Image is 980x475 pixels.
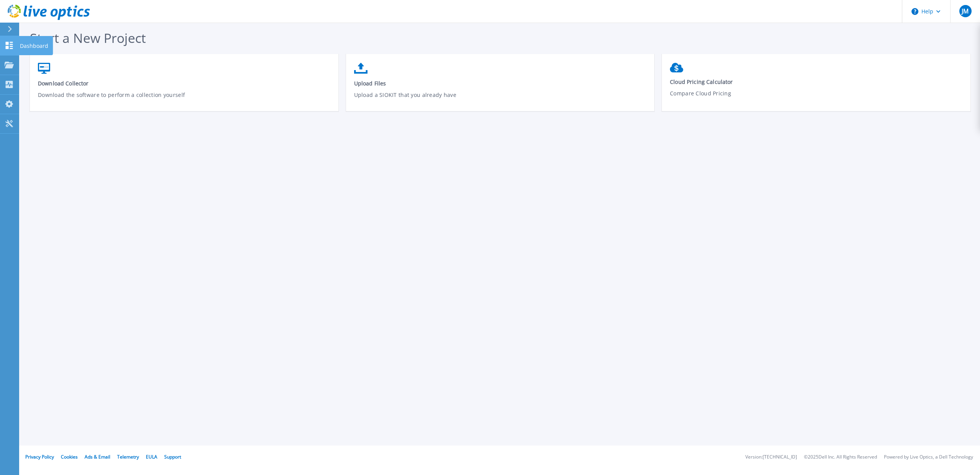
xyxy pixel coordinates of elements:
a: Cloud Pricing CalculatorCompare Cloud Pricing [662,59,970,113]
a: Download CollectorDownload the software to perform a collection yourself [30,59,338,114]
li: Version: [TECHNICAL_ID] [745,455,797,460]
p: Upload a SIOKIT that you already have [354,91,647,108]
a: Telemetry [117,454,139,460]
li: © 2025 Dell Inc. All Rights Reserved [804,455,877,460]
span: Download Collector [38,80,331,87]
a: Ads & Email [85,454,110,460]
span: Upload Files [354,80,647,87]
p: Download the software to perform a collection yourself [38,91,331,108]
p: Compare Cloud Pricing [670,89,963,107]
span: Cloud Pricing Calculator [670,78,963,85]
a: EULA [146,454,157,460]
p: Dashboard [20,36,48,56]
li: Powered by Live Optics, a Dell Technology [884,455,973,460]
a: Support [164,454,181,460]
a: Upload FilesUpload a SIOKIT that you already have [346,59,655,114]
a: Privacy Policy [25,454,54,460]
span: Start a New Project [30,29,146,47]
a: Cookies [61,454,78,460]
span: JM [962,8,969,14]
